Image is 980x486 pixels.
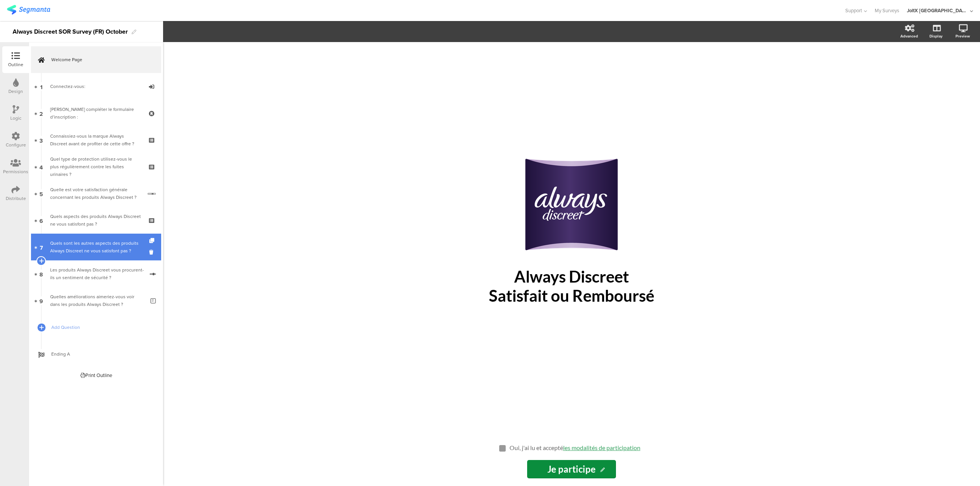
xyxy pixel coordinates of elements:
[6,195,26,202] div: Distribute
[50,213,142,228] div: Quels aspects des produits Always Discreet ne vous satisfont pas ?
[149,249,156,256] i: Delete
[40,82,42,91] span: 1
[3,168,28,175] div: Permissions
[50,239,145,255] div: Quels sont les autres aspects des produits Always Discreet ne vous satisfont pas ?
[40,243,43,251] span: 7
[39,216,43,224] span: 6
[51,323,149,331] span: Add Question
[31,341,161,367] a: Ending A
[39,136,43,144] span: 3
[39,163,43,171] span: 4
[907,7,968,14] div: JoltX [GEOGRAPHIC_DATA]
[527,460,616,478] input: Start
[39,296,43,305] span: 9
[50,106,142,121] div: Veuillez compléter le formulaire d’inscription :
[10,115,21,122] div: Logic
[51,350,149,358] span: Ending A
[31,260,161,287] a: 8 Les produits Always Discreet vous procurent-ils un sentiment de sécurité ?
[50,293,145,308] div: Quelles améliorations aimeriez-vous voir dans les produits Always Discreet ?
[31,234,161,260] a: 7 Quels sont les autres aspects des produits Always Discreet ne vous satisfont pas ?
[900,33,918,39] div: Advanced
[31,73,161,100] a: 1 Connectez-vous:
[430,286,713,305] p: Satisfait ou Remboursé
[31,127,161,153] a: 3 Connaissiez-vous la marque Always Discreet avant de profiter de cette offre ?
[39,270,43,278] span: 8
[39,109,43,117] span: 2
[50,155,142,178] div: Quel type de protection utilisez-vous le plus régulièrement contre les fuites urinaires ?
[31,207,161,234] a: 6 Quels aspects des produits Always Discreet ne vous satisfont pas ?
[6,141,26,148] div: Configure
[31,100,161,127] a: 2 [PERSON_NAME] compléter le formulaire d’inscription :
[929,33,942,39] div: Display
[39,189,43,198] span: 5
[31,287,161,314] a: 9 Quelles améliorations aimeriez-vous voir dans les produits Always Discreet ?
[50,132,142,148] div: Connaissiez-vous la marque Always Discreet avant de profiter de cette offre ?
[31,153,161,180] a: 4 Quel type de protection utilisez-vous le plus régulièrement contre les fuites urinaires ?
[50,83,142,90] div: Connectez-vous:
[7,5,50,15] img: segmanta logo
[149,238,156,243] i: Duplicate
[50,266,144,281] div: Les produits Always Discreet vous procurent-ils un sentiment de sécurité ?
[8,88,23,95] div: Design
[51,56,149,63] span: Welcome Page
[845,7,862,14] span: Support
[510,444,640,451] p: Oui, j'ai lu et accepté
[50,186,142,201] div: Quelle est votre satisfaction générale concernant les produits Always Discreet ?
[80,372,112,379] div: Print Outline
[8,61,23,68] div: Outline
[430,267,713,286] p: Always Discreet
[563,444,640,451] a: les modalités de participation
[13,26,128,38] div: Always Discreet SOR Survey (FR) October
[31,46,161,73] a: Welcome Page
[955,33,970,39] div: Preview
[31,180,161,207] a: 5 Quelle est votre satisfaction générale concernant les produits Always Discreet ?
